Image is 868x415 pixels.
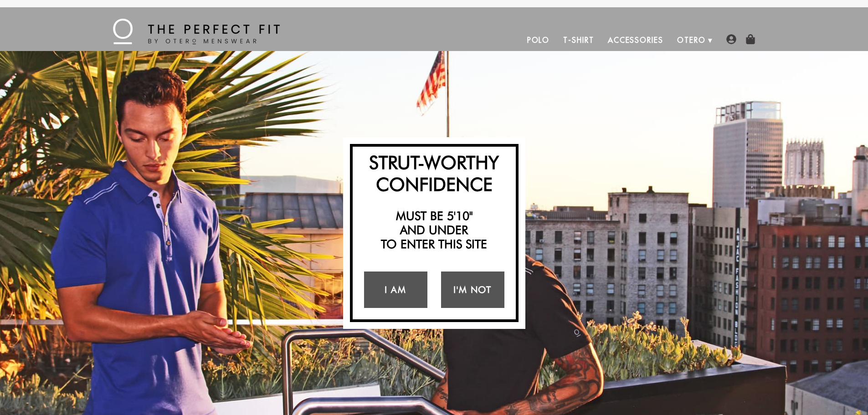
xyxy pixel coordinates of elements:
a: T-Shirt [556,29,601,51]
a: Accessories [601,29,670,51]
h2: Strut-Worthy Confidence [357,151,511,195]
a: Otero [670,29,713,51]
a: I Am [364,272,427,308]
a: Polo [520,29,557,51]
a: I'm Not [441,272,504,308]
img: shopping-bag-icon.png [745,34,755,44]
h2: Must be 5'10" and under to enter this site [357,209,511,251]
img: user-account-icon.png [726,34,736,44]
img: The Perfect Fit - by Otero Menswear - Logo [113,19,280,44]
